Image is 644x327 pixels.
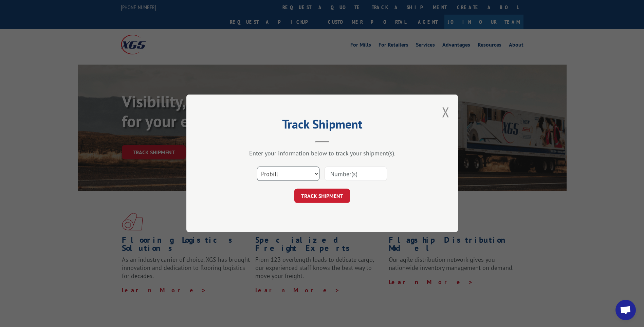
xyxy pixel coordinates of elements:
input: Number(s) [325,167,387,181]
button: TRACK SHIPMENT [294,189,350,203]
button: Close modal [442,103,449,121]
div: Open chat [615,300,636,320]
h2: Track Shipment [220,119,424,132]
div: Enter your information below to track your shipment(s). [220,150,424,157]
